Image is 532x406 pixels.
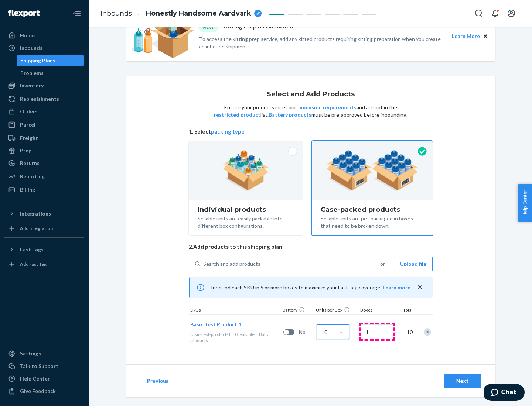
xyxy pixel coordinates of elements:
ol: breadcrumbs [95,3,267,24]
a: Inbounds [4,42,84,54]
div: Shipping Plans [20,57,55,64]
div: Help Center [20,375,50,382]
div: Boxes [359,307,396,314]
div: Add Fast Tag [20,261,47,267]
a: Replenishments [4,93,84,105]
div: Fast Tags [20,246,44,253]
div: Units per Box [314,307,359,314]
button: Talk to Support [4,360,84,372]
button: Learn More [452,32,480,40]
a: Parcel [4,119,84,131]
button: Battery products [269,111,311,118]
button: Close [481,32,490,40]
button: Give Feedback [4,385,84,397]
div: Returns [20,159,40,167]
span: or [380,260,385,268]
div: Next [450,377,474,385]
a: Prep [4,145,84,156]
div: Settings [20,350,41,357]
div: Add Integration [20,225,53,231]
div: Inbound each SKU in 5 or more boxes to maximize your Fast Tag coverage [189,277,433,298]
div: Reporting [20,173,45,180]
button: Basic Test Product 1 [190,321,241,328]
span: = [394,328,402,336]
span: 2. Add products to this shipping plan [189,243,433,251]
a: Billing [4,184,84,196]
div: Problems [20,69,44,77]
a: Home [4,30,84,41]
a: Problems [17,67,85,79]
span: No [299,328,314,336]
div: Search and add products [203,260,260,268]
span: 1. Select [189,128,433,135]
div: Sellable units are pre-packaged in boxes that need to be broken down. [321,213,424,230]
div: Home [20,32,35,39]
button: dimension requirements [296,104,357,111]
div: Freight [20,134,38,142]
span: Basic Test Product 1 [190,321,241,327]
img: individual-pack.facf35554cb0f1810c75b2bd6df2d64e.png [223,150,269,191]
div: Inventory [20,82,44,89]
div: Remove Item [424,328,431,336]
p: Kitting Prep has launched [224,22,293,32]
div: Orders [20,108,38,115]
img: Flexport logo [8,10,40,17]
a: Inventory [4,80,84,92]
p: Ensure your products meet our and are not in the list. must be pre-approved before inbounding. [213,104,408,118]
span: 0 available [235,331,255,337]
div: SKUs [189,307,281,314]
p: To access the kitting prep service, add any kitted products requiring kitting preparation when yo... [199,35,445,50]
a: Add Integration [4,223,84,234]
button: Learn more [383,284,410,291]
div: Give Feedback [20,388,56,395]
div: Talk to Support [20,362,58,370]
div: Prep [20,147,31,154]
button: packing type [211,128,245,135]
iframe: Opens a widget where you can chat to one of our agents [484,384,525,402]
button: Open Search Box [471,6,486,21]
div: Individual products [198,206,294,213]
div: NEW [199,22,218,32]
a: Freight [4,132,84,144]
div: Sellable units are easily packable into different box configurations. [198,213,294,230]
span: basic-test-product-1 [190,331,231,337]
input: Number of boxes [361,324,393,339]
a: Orders [4,106,84,117]
div: Replenishments [20,95,59,103]
span: Honestly Handsome Aardvark [146,9,251,18]
a: Shipping Plans [17,55,85,66]
div: Integrations [20,210,51,217]
button: Close Navigation [69,6,84,21]
div: Case-packed products [321,206,424,213]
a: Settings [4,348,84,359]
div: Inbounds [20,44,42,52]
div: Total [396,307,414,314]
button: Upload file [394,257,433,271]
button: Previous [141,374,174,388]
button: close [416,283,424,291]
img: case-pack.59cecea509d18c883b923b81aeac6d0b.png [326,150,418,191]
button: Open account menu [504,6,519,21]
div: Billing [20,186,35,193]
button: Next [444,374,481,388]
div: Baby products [190,331,280,344]
span: 10 [405,328,413,336]
button: Integrations [4,208,84,220]
input: Case Quantity [317,324,349,339]
a: Reporting [4,171,84,182]
div: Parcel [20,121,35,128]
h1: Select and Add Products [267,91,355,98]
a: Returns [4,157,84,169]
a: Inbounds [100,9,132,17]
a: Help Center [4,373,84,385]
div: Battery [281,307,314,314]
button: restricted product [214,111,260,118]
button: Open notifications [488,6,502,21]
a: Add Fast Tag [4,258,84,270]
button: Fast Tags [4,244,84,255]
button: Help Center [518,184,532,222]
